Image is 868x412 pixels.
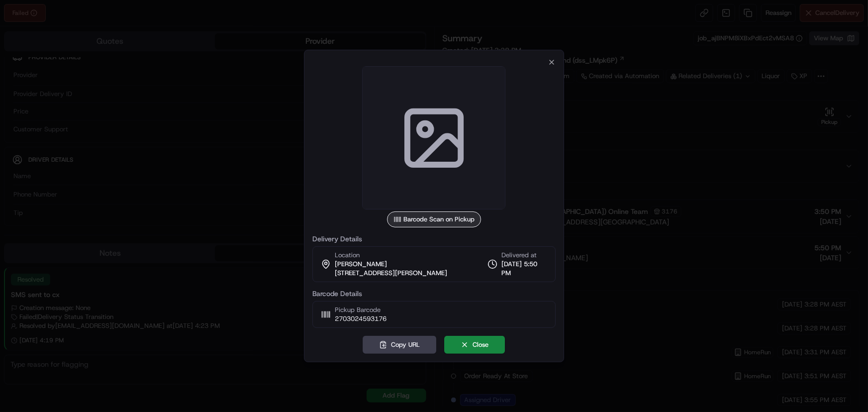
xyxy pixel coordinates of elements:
span: Pickup Barcode [335,306,386,314]
button: Copy URL [363,336,437,354]
span: [STREET_ADDRESS][PERSON_NAME] [335,269,447,278]
button: Close [445,336,505,354]
div: Barcode Scan on Pickup [387,211,481,227]
span: [PERSON_NAME] [335,260,387,269]
label: Delivery Details [312,235,556,242]
label: Barcode Details [312,290,556,297]
span: 2703024593176 [335,314,386,323]
span: Delivered at [501,251,547,260]
span: [DATE] 5:50 PM [501,260,547,278]
span: Location [335,251,360,260]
